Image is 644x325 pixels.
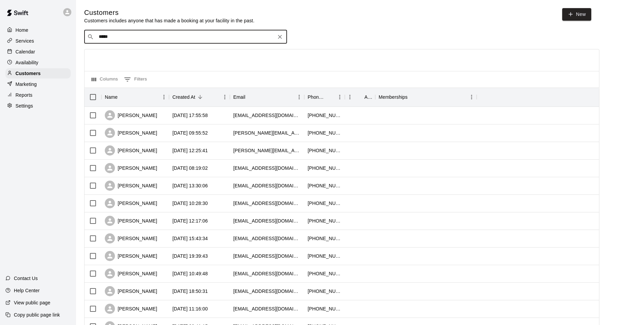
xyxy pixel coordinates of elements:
button: Menu [220,92,230,102]
a: Availability [5,57,71,68]
h5: Customers [84,8,255,17]
button: Select columns [90,74,120,85]
div: +17788355181 [308,112,341,119]
div: 2025-07-24 17:55:58 [172,112,208,119]
div: nina.fang277@gmail.com [233,112,301,119]
div: Created At [169,88,230,107]
button: Show filters [122,74,149,85]
div: Search customers by name or email [84,30,287,44]
p: Customers includes anyone that has made a booking at your facility in the past. [84,17,255,24]
div: Phone Number [304,88,345,107]
p: Marketing [16,81,37,88]
button: Sort [118,92,127,102]
div: 2025-06-27 10:28:30 [172,200,208,207]
div: nancyielts2008@gmail.com [233,217,301,224]
div: 2025-06-25 12:17:06 [172,217,208,224]
div: rmcdermott01@gmail.com [233,270,301,277]
div: 2025-06-21 10:49:48 [172,270,208,277]
button: Sort [195,92,205,102]
div: 2025-06-30 13:30:06 [172,182,208,189]
button: Sort [245,92,255,102]
div: 2025-06-21 19:39:43 [172,253,208,259]
div: [PERSON_NAME] [105,216,157,226]
p: Copy public page link [14,311,60,318]
p: Reports [16,92,32,98]
a: Marketing [5,79,71,89]
div: randymck3@gmail.com [233,165,301,171]
div: +17789801717 [308,217,341,224]
a: Services [5,36,71,46]
div: [PERSON_NAME] [105,286,157,296]
a: Reports [5,90,71,100]
div: Created At [172,88,195,107]
div: +16048164224 [308,165,341,171]
p: View public page [14,299,50,306]
div: s_herman9@hotmail.com [233,288,301,295]
div: Name [101,88,169,107]
button: Menu [335,92,345,102]
p: Customers [16,70,41,77]
div: 2025-06-20 11:16:00 [172,305,208,312]
div: Email [230,88,304,107]
div: +16045006604 [308,270,341,277]
div: Age [364,88,372,107]
a: Home [5,25,71,35]
p: Contact Us [14,275,38,282]
button: Sort [408,92,417,102]
div: +16043078231 [308,305,341,312]
div: [PERSON_NAME] [105,233,157,243]
div: 2025-07-03 12:25:41 [172,147,208,154]
div: johalterry@gmail.com [233,200,301,207]
div: +17789995594 [308,235,341,242]
div: +16043091200 [308,182,341,189]
div: [PERSON_NAME] [105,304,157,314]
div: chad@chadco.ca [233,147,301,154]
a: Settings [5,101,71,111]
button: Sort [355,92,364,102]
div: 2025-07-03 08:19:02 [172,165,208,171]
div: odaughney8@gmail.com [233,253,301,259]
div: seanfalkenberg7@gmail.com [233,235,301,242]
div: +19054834816 [308,253,341,259]
p: Services [16,38,34,44]
a: New [562,8,591,21]
p: Help Center [14,287,40,294]
div: brewers98@hotmail.com [233,305,301,312]
div: 2025-06-22 15:43:34 [172,235,208,242]
button: Menu [345,92,355,102]
div: +17782295895 [308,130,341,136]
div: Name [105,88,118,107]
button: Menu [294,92,304,102]
div: [PERSON_NAME] [105,110,157,120]
div: [PERSON_NAME] [105,163,157,173]
div: [PERSON_NAME] [105,145,157,156]
a: Customers [5,68,71,78]
div: +16048667739 [308,200,341,207]
a: Calendar [5,47,71,57]
div: +16048396962 [308,147,341,154]
button: Menu [467,92,477,102]
div: [PERSON_NAME] [105,198,157,208]
div: Memberships [379,88,408,107]
p: Availability [16,59,39,66]
div: 2025-06-20 18:50:31 [172,288,208,295]
div: [PERSON_NAME] [105,181,157,191]
div: [PERSON_NAME] [105,251,157,261]
button: Clear [275,32,285,42]
p: Settings [16,102,33,109]
div: [PERSON_NAME] [105,128,157,138]
div: davesmyth@telus.net [233,182,301,189]
div: Age [345,88,375,107]
p: Calendar [16,48,35,55]
button: Sort [325,92,335,102]
div: +16049922797 [308,288,341,295]
div: 2025-07-17 09:55:52 [172,130,208,136]
button: Menu [159,92,169,102]
div: Memberships [375,88,477,107]
p: Home [16,27,28,33]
